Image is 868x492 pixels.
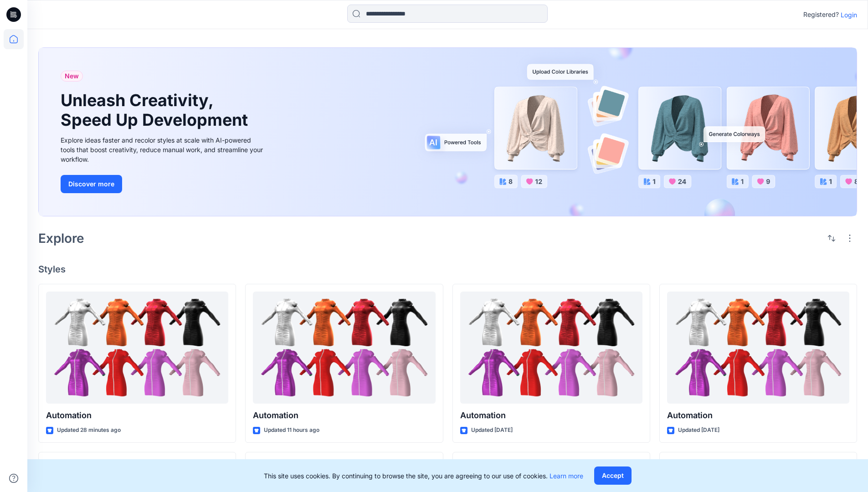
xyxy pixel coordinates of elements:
[38,231,84,246] h2: Explore
[667,409,849,422] p: Automation
[253,292,435,404] a: Automation
[57,425,121,435] p: Updated 28 minutes ago
[253,409,435,422] p: Automation
[667,292,849,404] a: Automation
[678,425,719,435] p: Updated [DATE]
[460,409,642,422] p: Automation
[803,9,839,20] p: Registered?
[460,292,642,404] a: Automation
[471,425,513,435] p: Updated [DATE]
[550,472,583,480] a: Learn more
[61,91,252,130] h1: Unleash Creativity, Speed Up Development
[46,292,228,404] a: Automation
[61,135,266,164] div: Explore ideas faster and recolor styles at scale with AI-powered tools that boost creativity, red...
[61,175,266,193] a: Discover more
[65,71,79,82] span: New
[594,466,632,485] button: Accept
[61,175,122,193] button: Discover more
[264,425,319,435] p: Updated 11 hours ago
[264,471,583,481] p: This site uses cookies. By continuing to browse the site, you are agreeing to our use of cookies.
[38,264,857,275] h4: Styles
[46,409,228,422] p: Automation
[841,10,857,20] p: Login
